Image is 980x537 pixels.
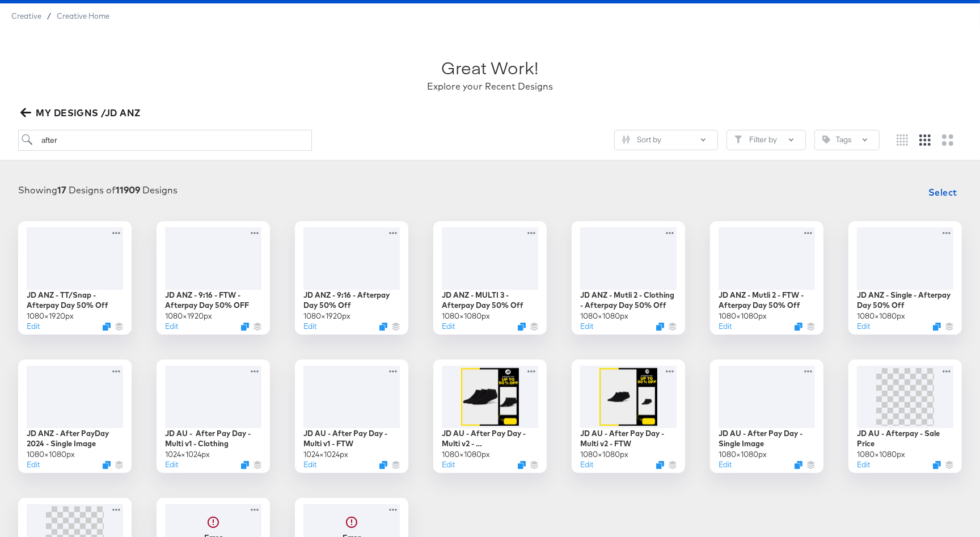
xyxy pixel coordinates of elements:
div: 1080 × 1080 px [442,449,490,460]
div: 1080 × 1920 px [303,311,350,322]
div: JD AU - After Pay Day - Single Image [719,428,815,449]
strong: 17 [57,184,66,196]
button: Edit [719,459,732,470]
button: MY DESIGNS /JD ANZ [18,105,145,121]
div: 1080 × 1080 px [857,311,905,322]
div: 1080 × 1920 px [27,311,74,322]
button: FilterFilter by [726,130,806,150]
button: Edit [857,459,870,470]
span: Select [928,184,957,200]
div: JD AU - After Pay Day - Multi v1 - Clothing [165,428,261,449]
svg: Small grid [897,134,908,146]
svg: Duplicate [379,461,387,469]
svg: Duplicate [518,323,526,331]
div: JD ANZ - After PayDay 2024 - Single Image [27,428,123,449]
button: Edit [27,459,40,470]
div: JD AU - Afterpay - Sale Price [857,428,953,449]
div: 1080 × 1080 px [580,449,628,460]
svg: Duplicate [103,323,111,331]
div: 1080 × 1080 px [27,449,75,460]
button: Edit [303,321,316,332]
a: Creative Home [57,11,109,20]
div: JD ANZ - Mutli 2 - FTW - Afterpay Day 50% Off [719,290,815,311]
div: JD AU - After Pay Day - Multi v2 - Clothing/Accessories1080×1080pxEditDuplicate [433,360,547,473]
button: Edit [857,321,870,332]
button: Select [924,181,962,204]
div: 1080 × 1080 px [580,311,628,322]
button: Edit [165,321,178,332]
div: JD AU - After Pay Day - Multi v1 - FTW [303,428,400,449]
div: JD ANZ - Mutli 2 - FTW - Afterpay Day 50% Off1080×1080pxEditDuplicate [710,221,823,335]
svg: Sliders [622,136,630,143]
div: 1080 × 1080 px [719,311,767,322]
div: JD ANZ - 9:16 - Afterpay Day 50% Off [303,290,400,311]
strong: 11909 [116,184,140,196]
svg: Duplicate [241,323,249,331]
div: JD ANZ - Mutli 2 - Clothing - Afterpay Day 50% Off [580,290,677,311]
div: Explore your Recent Designs [427,80,553,93]
span: MY DESIGNS /JD ANZ [23,105,140,121]
div: JD AU - After Pay Day - Single Image1080×1080pxEditDuplicate [710,360,823,473]
div: 1024 × 1024 px [165,449,210,460]
div: JD ANZ - 9:16 - FTW - Afterpay Day 50% OFF [165,290,261,311]
svg: Duplicate [795,323,802,331]
div: JD AU - After Pay Day - Multi v2 - FTW [580,428,677,449]
div: JD ANZ - Single - Afterpay Day 50% Off1080×1080pxEditDuplicate [848,221,962,335]
div: JD ANZ - After PayDay 2024 - Single Image1080×1080pxEditDuplicate [18,360,132,473]
input: Search for a design [18,130,312,151]
span: Creative [11,11,41,20]
svg: Medium grid [919,134,931,146]
div: 1080 × 1080 px [857,449,905,460]
button: SlidersSort by [614,130,718,150]
div: JD ANZ - 9:16 - FTW - Afterpay Day 50% OFF1080×1920pxEditDuplicate [157,221,270,335]
button: Edit [580,321,593,332]
div: JD ANZ - Mutli 2 - Clothing - Afterpay Day 50% Off1080×1080pxEditDuplicate [572,221,685,335]
svg: Duplicate [379,323,387,331]
button: TagTags [814,130,880,150]
svg: Duplicate [656,461,664,469]
div: JD AU - After Pay Day - Multi v2 - Clothing/Accessories [442,428,538,449]
div: 1080 × 1080 px [442,311,490,322]
div: JD AU - After Pay Day - Multi v1 - FTW1024×1024pxEditDuplicate [295,360,408,473]
div: JD ANZ - MULTI 3 - Afterpay Day 50% Off1080×1080pxEditDuplicate [433,221,547,335]
button: Edit [442,321,455,332]
div: JD AU - After Pay Day - Multi v1 - Clothing1024×1024pxEditDuplicate [157,360,270,473]
div: JD ANZ - Single - Afterpay Day 50% Off [857,290,953,311]
div: JD AU - After Pay Day - Multi v2 - FTW1080×1080pxEditDuplicate [572,360,685,473]
svg: Duplicate [933,323,941,331]
svg: Duplicate [656,323,664,331]
button: Edit [719,321,732,332]
div: JD ANZ - TT/Snap - Afterpay Day 50% Off1080×1920pxEditDuplicate [18,221,132,335]
button: Edit [165,459,178,470]
button: Edit [303,459,316,470]
svg: Duplicate [518,461,526,469]
svg: Tag [822,136,830,143]
div: 1080 × 1080 px [719,449,767,460]
svg: Duplicate [933,461,941,469]
div: 1080 × 1920 px [165,311,212,322]
div: Great Work! [442,56,539,80]
button: Edit [580,459,593,470]
svg: Duplicate [103,461,111,469]
svg: Duplicate [241,461,249,469]
button: Edit [27,321,40,332]
span: / [41,11,57,20]
div: 1024 × 1024 px [303,449,348,460]
svg: Filter [734,136,742,143]
div: JD AU - Afterpay - Sale Price1080×1080pxEditDuplicate [848,360,962,473]
div: Showing Designs of Designs [18,184,178,197]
